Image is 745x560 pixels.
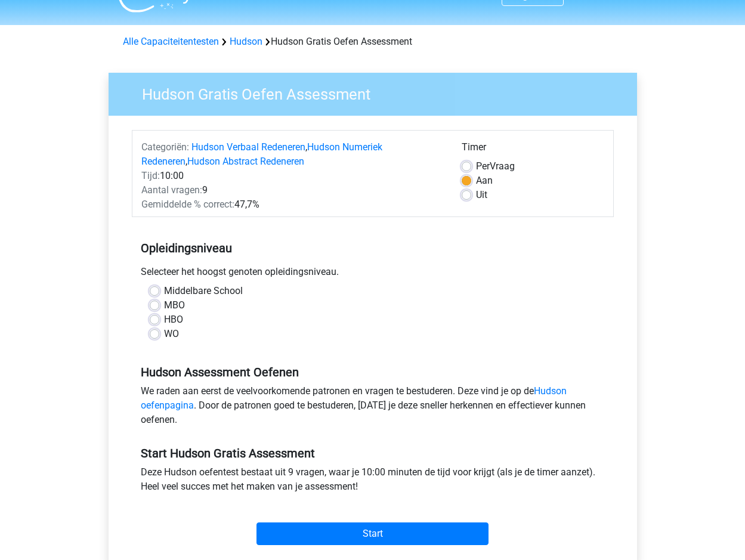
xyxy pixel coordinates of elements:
div: We raden aan eerst de veelvoorkomende patronen en vragen te bestuderen. Deze vind je op de . Door... [132,384,614,432]
input: Start [256,522,489,545]
a: Hudson Numeriek Redeneren [141,141,382,167]
h5: Start Hudson Gratis Assessment [141,446,605,460]
div: , , [132,140,453,169]
h5: Opleidingsniveau [141,236,605,260]
span: Per [476,160,490,172]
span: Categoriën: [141,141,189,153]
a: Hudson [230,36,262,47]
label: MBO [164,298,185,313]
label: Uit [476,188,487,202]
a: Hudson Abstract Redeneren [187,156,304,167]
label: HBO [164,313,183,327]
label: Aan [476,174,493,188]
div: 47,7% [132,197,453,212]
div: Hudson Gratis Oefen Assessment [118,35,627,49]
label: WO [164,327,179,341]
label: Vraag [476,159,515,174]
div: 9 [132,183,453,197]
h3: Hudson Gratis Oefen Assessment [128,81,628,104]
a: Alle Capaciteitentesten [123,36,219,47]
span: Aantal vragen: [141,184,202,196]
div: 10:00 [132,169,453,183]
span: Tijd: [141,170,160,181]
label: Middelbare School [164,284,243,298]
div: Selecteer het hoogst genoten opleidingsniveau. [132,265,614,284]
a: Hudson Verbaal Redeneren [191,141,305,153]
span: Gemiddelde % correct: [141,199,234,210]
div: Deze Hudson oefentest bestaat uit 9 vragen, waar je 10:00 minuten de tijd voor krijgt (als je de ... [132,465,614,499]
div: Timer [462,140,604,159]
h5: Hudson Assessment Oefenen [141,365,605,379]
